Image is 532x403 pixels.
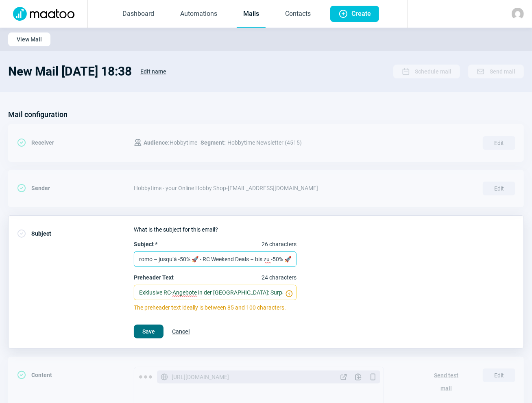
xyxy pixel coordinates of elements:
button: Send test mail [420,367,473,395]
button: Cancel [164,325,198,338]
span: Edit [483,182,515,195]
span: Audience: [144,139,170,146]
input: Subject *26 characters [134,251,297,267]
div: Sender [17,180,134,196]
input: Preheader Text24 characters [134,285,297,300]
span: Send mail [490,65,515,78]
span: Cancel [172,325,190,338]
img: avatar [512,8,524,20]
span: Send test mail [428,369,464,395]
button: Send mail [468,65,524,78]
a: Automations [174,1,224,28]
button: Edit name [132,64,175,79]
span: Segment: [201,138,226,147]
span: 26 characters [262,240,297,248]
span: Hobbytime [144,138,197,147]
div: Subject [17,225,134,242]
a: Contacts [279,1,317,28]
div: What is the subject for this email? [134,225,515,234]
div: Content [17,367,134,383]
span: Preheader Text [134,273,174,282]
span: View Mail [17,33,42,46]
a: Dashboard [116,1,161,28]
button: View Mail [8,32,50,46]
span: Edit name [140,65,166,78]
span: Create [351,6,371,22]
span: The preheader text ideally is between 85 and 100 characters. [134,303,297,312]
span: Edit [483,136,515,150]
img: Logo [8,7,79,21]
div: Hobbytime Newsletter (4515) [134,134,302,151]
div: Hobbytime - your Online Hobby Shop - [EMAIL_ADDRESS][DOMAIN_NAME] [134,180,473,196]
button: Create [330,6,379,22]
a: Mails [237,1,266,28]
button: Save [134,325,164,338]
span: Edit [483,368,515,382]
span: Schedule mail [415,65,451,78]
h3: Mail configuration [8,108,68,121]
div: Receiver [17,134,134,151]
button: Schedule mail [393,65,460,78]
span: 24 characters [262,273,297,282]
span: [URL][DOMAIN_NAME] [172,373,229,381]
span: Subject * [134,240,157,248]
h1: New Mail [DATE] 18:38 [8,64,132,79]
span: Save [142,325,155,338]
